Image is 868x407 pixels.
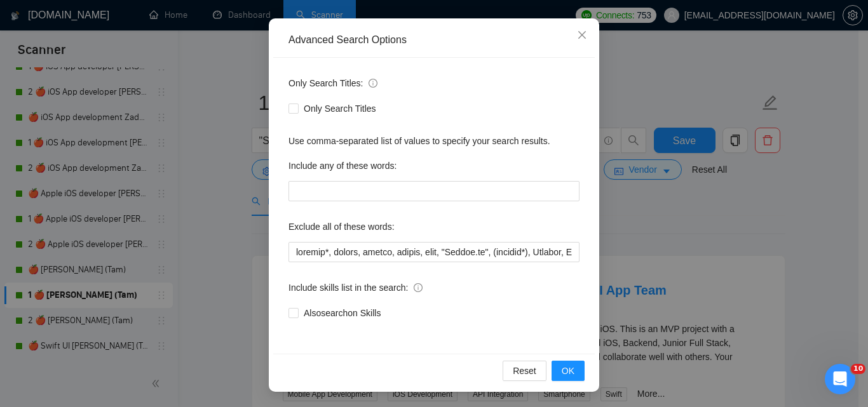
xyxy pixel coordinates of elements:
span: OK [562,364,574,378]
span: info-circle [414,283,423,292]
span: close [577,30,587,40]
span: 10 [851,364,865,374]
button: OK [552,361,585,381]
span: Include skills list in the search: [288,281,423,295]
span: Reset [513,364,536,378]
span: Only Search Titles [299,102,381,116]
iframe: Intercom live chat [825,364,855,394]
button: Close [565,18,599,53]
span: Only Search Titles: [288,76,377,90]
label: Exclude all of these words: [288,217,395,237]
span: info-circle [369,79,377,88]
label: Include any of these words: [288,156,397,176]
div: Use comma-separated list of values to specify your search results. [288,134,580,148]
div: Advanced Search Options [288,33,580,47]
button: Reset [503,361,546,381]
span: Also search on Skills [299,306,386,320]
